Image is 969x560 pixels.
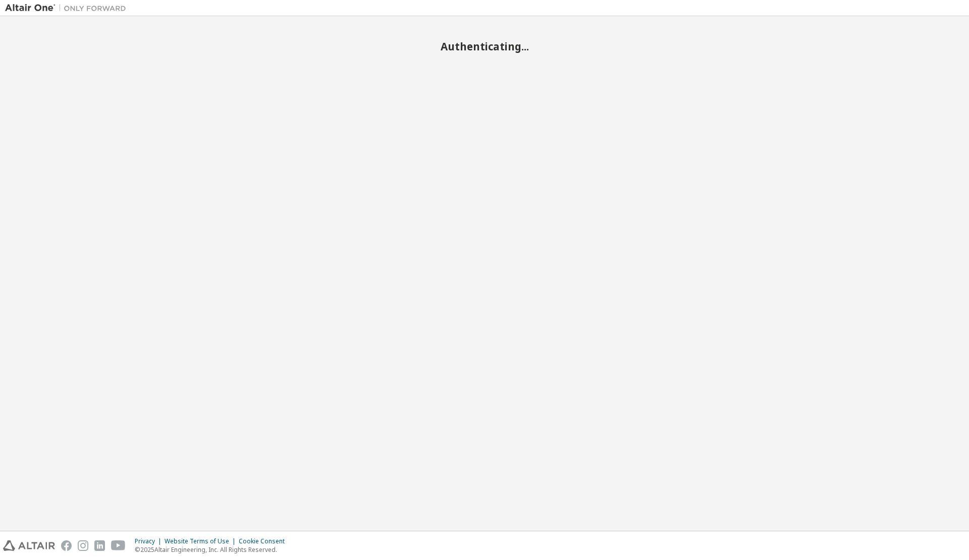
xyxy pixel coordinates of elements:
h2: Authenticating... [5,40,964,53]
img: youtube.svg [111,540,126,551]
p: © 2025 Altair Engineering, Inc. All Rights Reserved. [135,545,291,554]
img: facebook.svg [61,540,72,551]
div: Privacy [135,537,165,545]
div: Cookie Consent [239,537,291,545]
div: Website Terms of Use [165,537,239,545]
img: Altair One [5,3,131,13]
img: linkedin.svg [94,540,105,551]
img: altair_logo.svg [3,540,55,551]
img: instagram.svg [78,540,88,551]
